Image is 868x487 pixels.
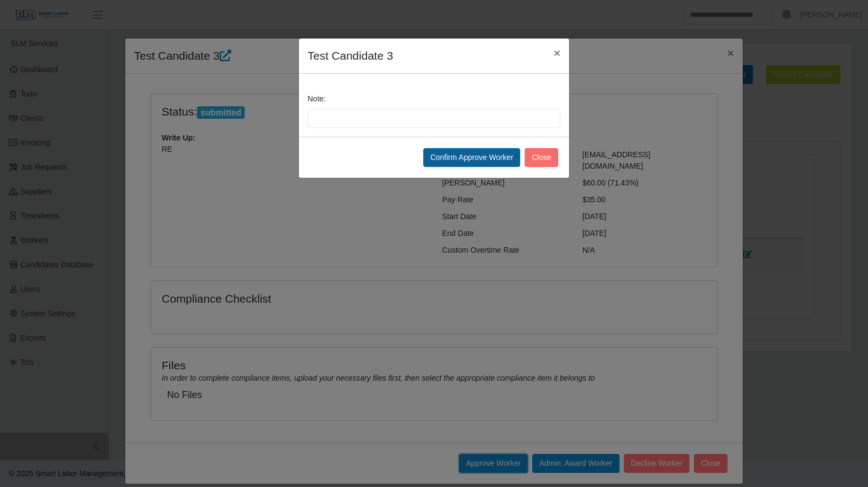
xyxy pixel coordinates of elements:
button: Close [545,39,569,67]
button: Close [525,148,558,167]
label: Note: [308,93,325,105]
button: Confirm Approve Worker [423,148,520,167]
span: × [554,47,560,59]
h4: Test Candidate 3 [308,47,393,65]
